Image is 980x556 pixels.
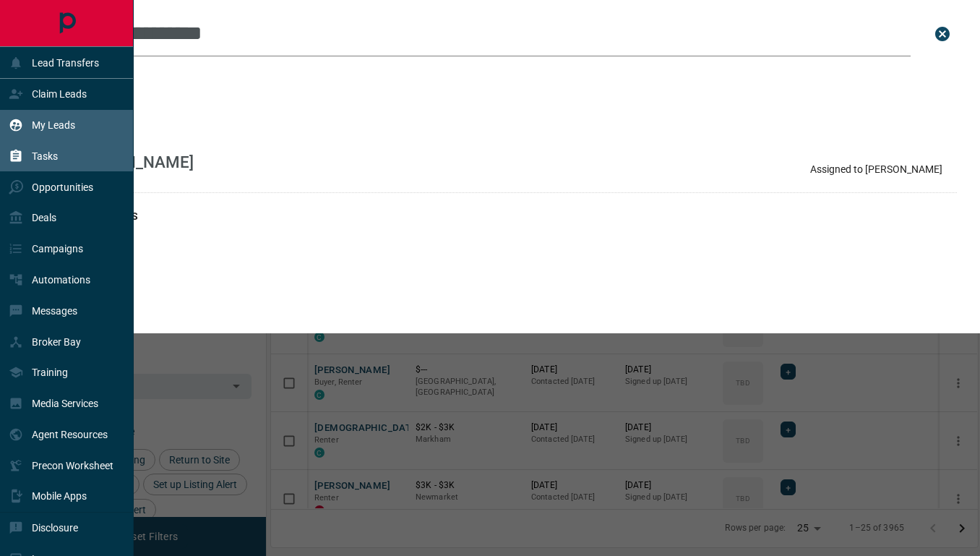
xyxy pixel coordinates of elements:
[810,163,942,175] p: Assigned to [PERSON_NAME]
[55,272,957,283] h3: id matches
[928,20,957,48] button: close search bar
[55,65,957,77] h3: name matches
[55,210,957,222] h3: phone matches
[55,127,957,138] h3: email matches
